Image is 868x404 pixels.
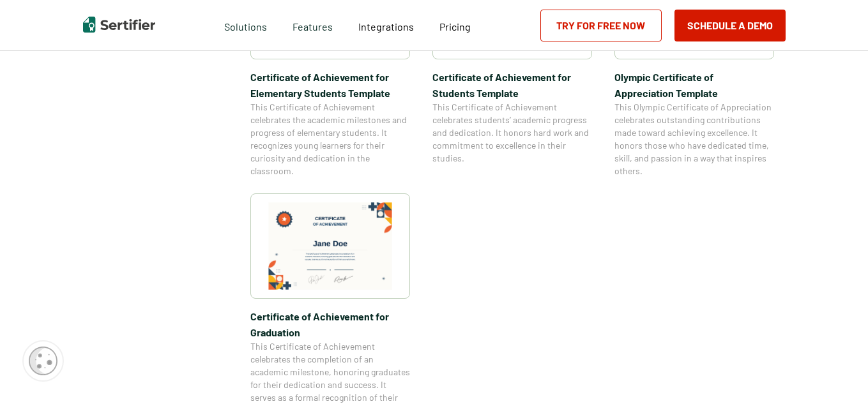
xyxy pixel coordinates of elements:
a: Pricing [439,17,471,33]
span: Integrations [358,20,414,33]
span: Certificate of Achievement for Elementary Students Template [250,69,410,101]
span: This Certificate of Achievement celebrates students’ academic progress and dedication. It honors ... [432,101,592,165]
span: This Certificate of Achievement celebrates the academic milestones and progress of elementary stu... [250,101,410,177]
iframe: Chat Widget [804,343,868,404]
span: Features [293,17,333,33]
span: Solutions [224,17,267,33]
button: Schedule a Demo [674,10,786,41]
span: This Olympic Certificate of Appreciation celebrates outstanding contributions made toward achievi... [614,101,774,177]
span: Olympic Certificate of Appreciation​ Template [614,69,774,101]
img: Cookie Popup Icon [29,347,57,375]
a: Try for Free Now [540,10,662,41]
img: Sertifier | Digital Credentialing Platform [83,17,155,33]
span: Certificate of Achievement for Graduation [250,308,410,340]
span: Certificate of Achievement for Students Template [432,69,592,101]
span: Pricing [439,20,471,33]
img: Certificate of Achievement for Graduation [268,202,392,290]
a: Integrations [358,17,414,33]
